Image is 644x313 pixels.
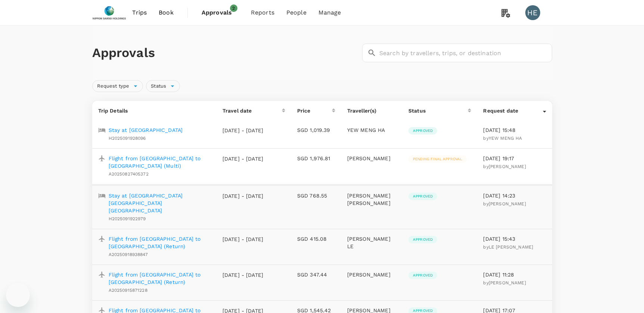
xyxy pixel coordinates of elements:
p: [DATE] - [DATE] [223,235,264,243]
p: SGD 1,976.81 [297,155,335,162]
span: YEW MENG HA [489,136,522,141]
p: [DATE] 14:23 [483,192,546,199]
span: Pending final approval [408,156,467,162]
p: [PERSON_NAME] [PERSON_NAME] [347,192,396,207]
span: LE [PERSON_NAME] [489,244,533,250]
div: Price [297,107,332,114]
div: Request date [483,107,542,114]
p: [DATE] - [DATE] [223,155,264,162]
p: Trip Details [98,107,211,114]
p: SGD 1,019.39 [297,126,335,134]
div: Request type [92,80,143,92]
div: Travel date [223,107,282,114]
input: Search by travellers, trips, or destination [379,44,552,62]
span: Approved [408,273,437,278]
span: A20250915871228 [109,288,147,293]
span: People [286,8,307,17]
div: HE [525,5,540,20]
a: Flight from [GEOGRAPHIC_DATA] to [GEOGRAPHIC_DATA] (Return) [109,235,211,250]
a: Stay at [GEOGRAPHIC_DATA] [109,126,183,134]
iframe: Button to launch messaging window [6,283,30,307]
span: by [483,201,526,206]
span: Status [146,83,171,90]
p: SGD 347.44 [297,271,335,278]
span: Request type [93,83,134,90]
span: Approved [408,194,437,199]
span: A20250918938847 [109,252,148,257]
p: [DATE] - [DATE] [223,271,264,279]
span: by [483,244,533,250]
img: Nippon Sanso Holdings Singapore Pte Ltd [92,4,127,21]
a: Stay at [GEOGRAPHIC_DATA] [GEOGRAPHIC_DATA] [GEOGRAPHIC_DATA] [109,192,211,214]
p: YEW MENG HA [347,126,396,134]
span: 2 [230,4,237,12]
a: Flight from [GEOGRAPHIC_DATA] to [GEOGRAPHIC_DATA] (Multi) [109,155,211,170]
span: Approved [408,128,437,133]
span: Trips [132,8,147,17]
div: Status [408,107,468,114]
p: [DATE] 15:48 [483,126,546,134]
h1: Approvals [92,45,359,61]
span: Manage [318,8,341,17]
span: [PERSON_NAME] [489,280,526,285]
a: Flight from [GEOGRAPHIC_DATA] to [GEOGRAPHIC_DATA] (Return) [109,271,211,286]
span: by [483,280,526,285]
div: Status [146,80,180,92]
p: [PERSON_NAME] [347,155,396,162]
span: [PERSON_NAME] [489,201,526,206]
span: H2025091922979 [109,216,146,221]
span: H2025091928096 [109,136,146,141]
span: by [483,164,526,169]
span: A20250827405372 [109,171,149,177]
p: [DATE] 11:28 [483,271,546,278]
p: SGD 768.55 [297,192,335,199]
span: Reports [251,8,274,17]
p: [PERSON_NAME] [347,271,396,278]
span: by [483,136,522,141]
span: Approved [408,237,437,242]
p: SGD 415.08 [297,235,335,243]
p: [DATE] 15:43 [483,235,546,243]
p: Traveller(s) [347,107,396,114]
p: [DATE] - [DATE] [223,192,264,200]
p: [DATE] 19:17 [483,155,546,162]
span: [PERSON_NAME] [489,164,526,169]
p: [DATE] - [DATE] [223,127,264,134]
p: [PERSON_NAME] LE [347,235,396,250]
span: Approvals [202,8,239,17]
span: Book [159,8,174,17]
